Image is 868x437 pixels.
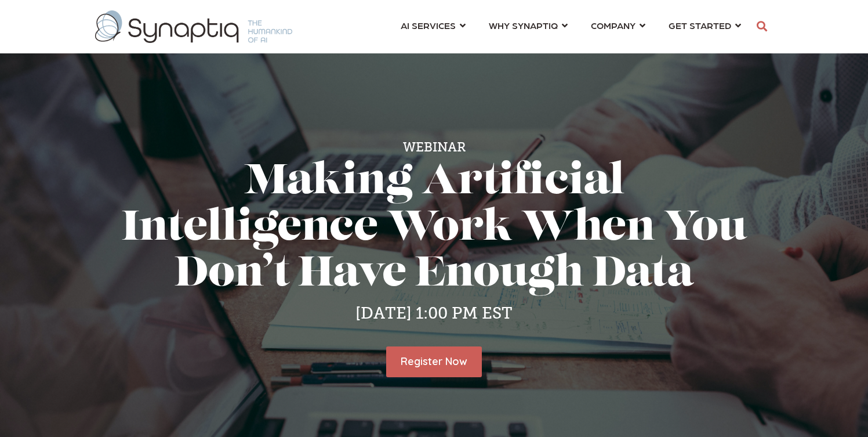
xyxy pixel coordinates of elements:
[591,15,645,36] a: COMPANY
[389,6,753,48] nav: menu
[669,15,741,36] a: GET STARTED
[401,15,466,36] a: AI SERVICES
[112,160,756,298] h1: Making Artificial Intelligence Work When You Don’t Have Enough Data
[95,10,292,43] img: synaptiq logo-1
[669,17,731,33] span: GET STARTED
[489,17,558,33] span: WHY SYNAPTIQ
[386,346,482,377] a: Register Now
[401,17,456,33] span: AI SERVICES
[112,140,756,155] h5: Webinar
[112,304,756,323] h4: [DATE] 1:00 PM EST
[489,15,568,36] a: WHY SYNAPTIQ
[591,17,635,33] span: COMPANY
